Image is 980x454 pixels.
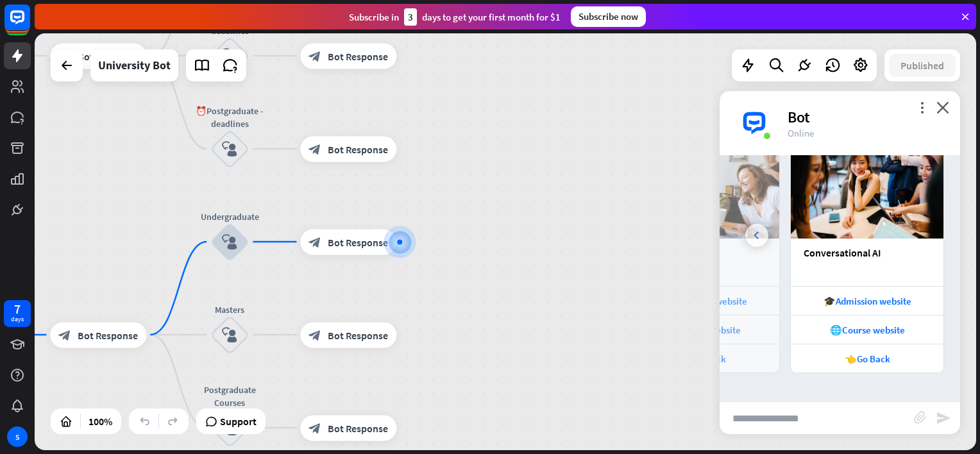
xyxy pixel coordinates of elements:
[916,101,928,113] i: more_vert
[797,353,937,365] div: 👈Go Back
[308,142,321,155] i: block_bot_response
[222,234,237,249] i: block_user_input
[11,315,24,324] div: days
[58,328,71,341] i: block_bot_response
[936,101,949,113] i: close
[191,303,268,315] div: Masters
[308,421,321,434] i: block_bot_response
[936,410,951,426] i: send
[788,127,945,139] div: Online
[328,328,388,341] span: Bot Response
[914,411,927,424] i: block_attachment
[308,49,321,62] i: block_bot_response
[571,6,646,27] div: Subscribe now
[10,5,49,44] button: Open LiveChat chat widget
[328,49,388,62] span: Bot Response
[804,246,931,259] div: Conversational AI
[191,104,268,130] div: ⏰Postgraduate - deadlines
[222,141,237,156] i: block_user_input
[349,8,561,26] div: Subscribe in days to get your first month for $1
[788,107,945,127] div: Bot
[220,411,257,432] span: Support
[328,142,388,155] span: Bot Response
[328,235,388,248] span: Bot Response
[797,295,937,307] div: 🎓Admission website
[7,426,28,447] div: S
[889,54,956,77] button: Published
[308,328,321,341] i: block_bot_response
[328,421,388,434] span: Bot Response
[85,411,116,432] div: 100%
[222,48,237,63] i: block_user_input
[191,383,268,408] div: Postgraduate Courses
[191,210,268,223] div: Undergraduate
[222,420,237,435] i: block_user_input
[78,328,138,341] span: Bot Response
[191,11,268,37] div: ⏰Master - deadlines
[14,303,21,315] div: 7
[797,324,937,336] div: 🌐Course website
[404,8,417,26] div: 3
[98,49,171,81] div: University Bot
[222,327,237,342] i: block_user_input
[308,235,321,248] i: block_bot_response
[4,300,31,327] a: 7 days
